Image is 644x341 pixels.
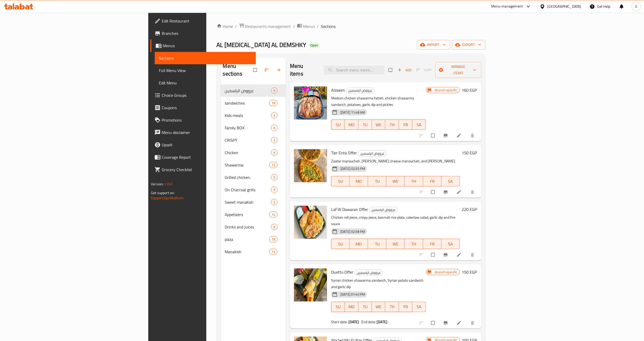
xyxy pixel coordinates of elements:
[225,149,271,156] span: Chicken
[361,319,376,325] span: End date:
[162,117,252,123] span: Promotions
[155,52,256,64] a: Sections
[162,129,252,136] span: Menu disclaimer
[338,292,367,297] span: [DATE] 01:40 PM
[271,137,278,143] div: items
[331,302,345,312] button: SU
[350,239,368,249] button: MO
[225,236,269,242] div: pizza
[151,195,184,201] a: Support.OpsPlatform
[355,270,383,276] span: عرووض الياسمين
[358,150,386,156] span: عرووض الياسمين
[433,270,460,275] span: Branch specific
[225,249,269,255] div: Manakish
[331,205,368,213] span: Laf W Dawaran Offer
[350,176,368,186] button: MO
[294,86,327,120] img: Alzaeim
[271,112,278,118] div: items
[370,178,384,185] span: TU
[162,92,252,98] span: Choice Groups
[225,88,271,94] span: عرووض الياسمين
[150,101,256,114] a: Coupons
[368,176,386,186] button: TU
[271,175,277,180] span: 5
[428,131,439,140] span: Select to update
[440,317,452,329] button: Branch-specific-item
[331,149,357,157] span: Tier Enta Offer
[369,207,397,213] span: عرووض الياسمين
[221,97,286,109] div: sandwiches18
[239,23,291,30] a: Restaurants management
[333,121,343,129] span: SU
[467,130,479,141] button: delete
[401,303,410,311] span: FR
[428,318,439,328] span: Select to update
[388,178,403,185] span: WE
[162,142,252,148] span: Upsell
[456,189,463,195] a: Edit menu item
[271,88,277,93] span: 6
[159,55,252,61] span: Sections
[321,23,336,29] span: Sections
[331,158,460,164] p: Zaatar manoucheh, [PERSON_NAME] cheese manoucheh, and [PERSON_NAME]
[225,199,271,205] span: Sweet manakish
[456,42,481,48] span: export
[491,3,523,10] div: Menu-management
[467,249,479,260] button: delete
[225,112,271,118] div: Kids meals
[269,100,278,106] div: items
[387,303,397,311] span: TH
[405,239,423,249] button: TH
[273,64,286,76] button: Add section
[425,178,439,185] span: FR
[297,23,315,30] a: Menus
[347,121,356,129] span: MO
[245,23,291,29] span: Restaurants management
[151,181,164,187] span: Version:
[456,320,463,326] a: Edit menu item
[150,126,256,139] a: Menu disclaimer
[338,110,367,115] span: [DATE] 11:48 AM
[331,319,348,325] span: Start date:
[348,319,359,325] b: [DATE]
[163,43,252,49] span: Menus
[421,42,446,48] span: import
[358,120,372,130] button: TU
[352,178,366,185] span: MO
[442,239,460,249] button: SA
[399,120,412,130] button: FR
[338,166,367,171] span: [DATE] 02:55 PM
[456,252,463,257] a: Edit menu item
[462,268,477,276] h6: 150 EGP
[150,15,256,27] a: Edit Restaurant
[462,86,477,94] h6: 160 EGP
[162,105,252,111] span: Coupons
[221,159,286,171] div: Shawerma13
[444,240,458,248] span: SA
[150,163,256,176] a: Grocery Checklist
[290,62,317,78] h2: Menu items
[221,233,286,245] div: pizza18
[221,122,286,134] div: Family BOX6
[150,151,256,163] a: Coverage Report
[338,229,367,234] span: [DATE] 02:58 PM
[462,206,477,213] h6: 220 EGP
[407,178,421,185] span: TH
[346,88,374,94] div: عرووض الياسمين
[399,302,412,312] button: FR
[435,62,481,78] button: Manage items
[462,149,477,156] h6: 150 EGP
[225,187,271,193] div: On Charcoal grills
[225,162,269,168] span: Shawerma
[165,181,173,187] span: 1.0.0
[317,23,319,29] li: /
[162,18,252,24] span: Edit Restaurant
[345,120,358,130] button: MO
[405,176,423,186] button: TH
[331,95,426,108] p: Medium chicken shawarma fatteh, chicken shawarma sandwich, potatoes, garlic dip and pickles
[439,64,477,76] span: Manage items
[358,302,372,312] button: TU
[456,133,463,138] a: Edit menu item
